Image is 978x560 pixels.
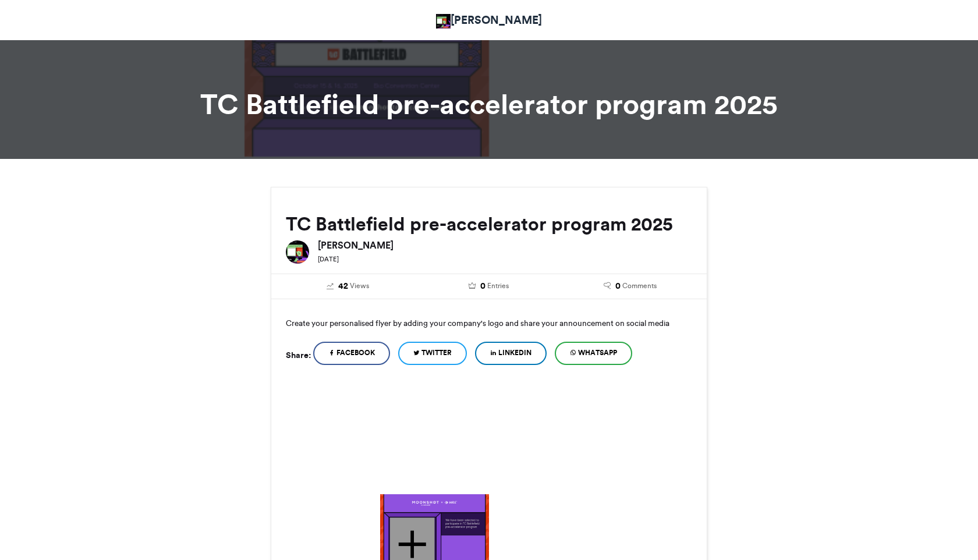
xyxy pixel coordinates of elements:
[578,348,617,358] span: WhatsApp
[286,214,692,235] h2: TC Battlefield pre-accelerator program 2025
[436,12,542,29] a: [PERSON_NAME]
[166,90,812,118] h1: TC Battlefield pre-accelerator program 2025
[427,280,551,293] a: 0 Entries
[313,342,390,365] a: Facebook
[286,240,309,264] img: Victoria Olaonipekun
[318,240,692,250] h6: [PERSON_NAME]
[350,281,369,291] span: Views
[286,280,410,293] a: 42 Views
[498,348,531,358] span: LinkedIn
[398,342,467,365] a: Twitter
[615,280,621,293] span: 0
[436,14,451,29] img: Victoria Olaonipekun
[286,348,311,363] h5: Share:
[336,348,375,358] span: Facebook
[480,280,486,293] span: 0
[622,281,657,291] span: Comments
[421,348,452,358] span: Twitter
[487,281,509,291] span: Entries
[568,280,692,293] a: 0 Comments
[318,255,339,263] small: [DATE]
[286,314,692,332] p: Create your personalised flyer by adding your company's logo and share your announcement on socia...
[338,280,348,293] span: 42
[475,342,547,365] a: LinkedIn
[555,342,632,365] a: WhatsApp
